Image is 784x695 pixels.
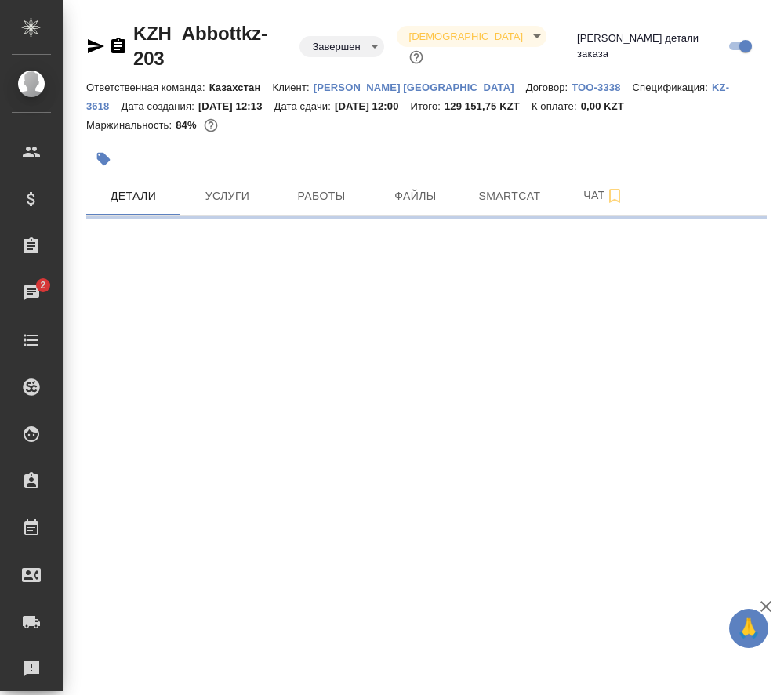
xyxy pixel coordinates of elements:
[566,186,641,205] span: Чат
[605,186,624,205] svg: Подписаться
[729,609,768,648] button: 🙏
[31,277,55,293] span: 2
[314,81,526,93] p: [PERSON_NAME] [GEOGRAPHIC_DATA]
[411,100,445,112] p: Итого:
[299,36,383,57] div: Завершен
[209,81,273,93] p: Казахстан
[86,142,121,176] button: Добавить тэг
[109,37,128,56] button: Скопировать ссылку
[133,23,267,69] a: KZH_Abbottkz-203
[406,47,426,67] button: Доп статусы указывают на важность/срочность заказа
[314,80,526,93] a: [PERSON_NAME] [GEOGRAPHIC_DATA]
[335,100,411,112] p: [DATE] 12:00
[121,100,198,112] p: Дата создания:
[284,186,359,206] span: Работы
[307,40,365,53] button: Завершен
[272,81,313,93] p: Клиент:
[735,612,762,645] span: 🙏
[472,186,547,206] span: Smartcat
[86,37,105,56] button: Скопировать ссылку для ЯМессенджера
[577,31,724,62] span: [PERSON_NAME] детали заказа
[405,30,528,43] button: [DEMOGRAPHIC_DATA]
[190,186,265,206] span: Услуги
[201,115,221,136] button: 3912.63 RUB; 0.00 KZT;
[96,186,171,206] span: Детали
[86,81,209,93] p: Ответственная команда:
[581,100,636,112] p: 0,00 KZT
[526,81,572,93] p: Договор:
[86,119,176,131] p: Маржинальность:
[176,119,200,131] p: 84%
[633,81,712,93] p: Спецификация:
[4,273,59,313] a: 2
[445,100,532,112] p: 129 151,75 KZT
[378,186,453,206] span: Файлы
[397,26,546,47] div: Завершен
[532,100,581,112] p: К оплате:
[274,100,335,112] p: Дата сдачи:
[198,100,274,112] p: [DATE] 12:13
[572,81,632,93] p: ТОО-3338
[572,80,632,93] a: ТОО-3338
